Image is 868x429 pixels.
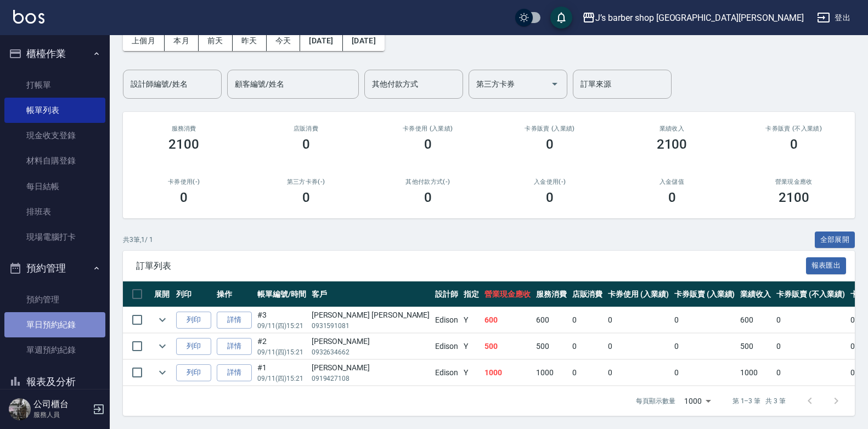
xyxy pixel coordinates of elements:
[267,31,301,51] button: 今天
[165,31,199,51] button: 本月
[461,307,482,333] td: Y
[737,334,774,359] td: 500
[309,281,433,307] th: 客戶
[217,312,252,329] a: 詳情
[380,125,476,132] h2: 卡券使用 (入業績)
[343,31,385,51] button: [DATE]
[806,257,847,274] button: 報表匯出
[257,321,306,331] p: 09/11 (四) 15:21
[33,410,89,420] p: 服務人員
[4,72,105,98] a: 打帳單
[605,307,672,333] td: 0
[790,137,798,152] h3: 0
[312,336,430,347] div: [PERSON_NAME]
[312,347,430,357] p: 0932634662
[570,281,606,307] th: 店販消費
[737,281,774,307] th: 業績收入
[432,334,461,359] td: Edison
[176,338,211,355] button: 列印
[4,254,105,283] button: 預約管理
[380,178,476,185] h2: 其他付款方式(-)
[672,281,738,307] th: 卡券販賣 (入業績)
[668,190,676,205] h3: 0
[255,360,309,386] td: #1
[312,374,430,383] p: 0919427108
[257,374,306,383] p: 09/11 (四) 15:21
[672,307,738,333] td: 0
[461,334,482,359] td: Y
[680,386,715,416] div: 1000
[502,178,598,185] h2: 入金使用(-)
[233,31,267,51] button: 昨天
[258,178,353,185] h2: 第三方卡券(-)
[746,178,842,185] h2: 營業現金應收
[217,338,252,355] a: 詳情
[813,8,855,28] button: 登出
[432,307,461,333] td: Edison
[605,281,672,307] th: 卡券使用 (入業績)
[151,281,173,307] th: 展開
[214,281,255,307] th: 操作
[312,309,430,321] div: [PERSON_NAME] [PERSON_NAME]
[774,360,847,386] td: 0
[33,399,89,410] h5: 公司櫃台
[424,190,432,205] h3: 0
[168,137,199,152] h3: 2100
[424,137,432,152] h3: 0
[461,281,482,307] th: 指定
[605,360,672,386] td: 0
[136,125,232,132] h3: 服務消費
[4,39,105,68] button: 櫃檯作業
[533,360,570,386] td: 1000
[746,125,842,132] h2: 卡券販賣 (不入業績)
[4,174,105,199] a: 每日結帳
[533,281,570,307] th: 服務消費
[570,307,606,333] td: 0
[154,364,171,381] button: expand row
[636,396,675,406] p: 每頁顯示數量
[624,125,719,132] h2: 業績收入
[199,31,233,51] button: 前天
[4,98,105,123] a: 帳單列表
[546,190,554,205] h3: 0
[4,123,105,148] a: 現金收支登錄
[657,137,687,152] h3: 2100
[4,224,105,250] a: 現場電腦打卡
[176,364,211,381] button: 列印
[136,261,806,272] span: 訂單列表
[180,190,188,205] h3: 0
[550,7,572,29] button: save
[624,178,719,185] h2: 入金儲值
[774,334,847,359] td: 0
[302,137,310,152] h3: 0
[173,281,214,307] th: 列印
[595,11,804,25] div: J’s barber shop [GEOGRAPHIC_DATA][PERSON_NAME]
[570,360,606,386] td: 0
[154,312,171,328] button: expand row
[570,334,606,359] td: 0
[672,334,738,359] td: 0
[4,148,105,173] a: 材料自購登錄
[4,368,105,396] button: 報表及分析
[4,287,105,312] a: 預約管理
[533,334,570,359] td: 500
[482,360,533,386] td: 1000
[255,334,309,359] td: #2
[176,312,211,329] button: 列印
[9,398,31,420] img: Person
[737,360,774,386] td: 1000
[312,362,430,374] div: [PERSON_NAME]
[605,334,672,359] td: 0
[546,75,563,93] button: Open
[154,338,171,354] button: expand row
[4,199,105,224] a: 排班表
[302,190,310,205] h3: 0
[502,125,598,132] h2: 卡券販賣 (入業績)
[13,10,44,24] img: Logo
[136,178,232,185] h2: 卡券使用(-)
[461,360,482,386] td: Y
[482,281,533,307] th: 營業現金應收
[546,137,554,152] h3: 0
[482,334,533,359] td: 500
[123,31,165,51] button: 上個月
